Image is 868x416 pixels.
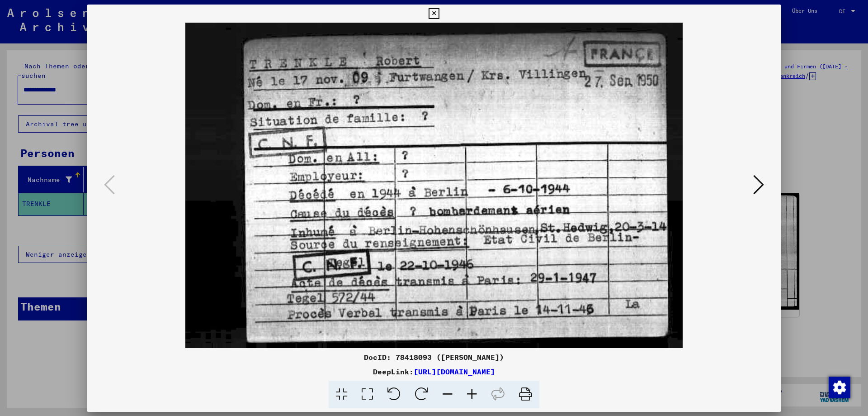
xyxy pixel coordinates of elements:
[829,377,850,398] img: Zustimmung ändern
[414,367,495,376] a: [URL][DOMAIN_NAME]
[828,376,850,398] div: Zustimmung ändern
[87,352,781,363] div: DocID: 78418093 ([PERSON_NAME])
[87,366,781,377] div: DeepLink:
[118,23,750,348] img: 001.jpg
